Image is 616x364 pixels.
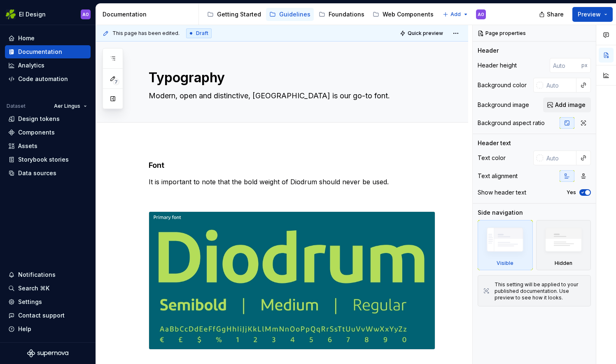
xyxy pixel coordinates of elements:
[543,151,576,165] input: Auto
[5,167,91,180] a: Data sources
[204,6,439,23] div: Page tree
[112,30,180,37] span: This page has been edited.
[478,139,511,147] div: Header text
[18,61,44,70] div: Analytics
[18,271,56,279] div: Notifications
[543,78,576,93] input: Auto
[572,7,613,22] button: Preview
[478,101,529,109] div: Background image
[149,177,435,187] p: It is important to note that the bold weight of Diodrum should never be used.
[103,10,195,19] div: Documentation
[478,154,506,162] div: Text color
[6,9,16,19] img: 56b5df98-d96d-4d7e-807c-0afdf3bdaefa.png
[18,34,35,42] div: Home
[439,8,504,21] a: App Components
[383,10,434,19] div: Web Components
[18,115,60,123] div: Design tokens
[5,282,91,295] button: Search ⌘K
[279,10,310,19] div: Guidelines
[5,139,91,153] a: Assets
[478,11,484,18] div: AO
[5,32,91,45] a: Home
[5,268,91,281] button: Notifications
[27,349,68,357] svg: Supernova Logo
[478,119,545,127] div: Background aspect ratio
[550,58,581,73] input: Auto
[18,169,56,177] div: Data sources
[495,281,586,301] div: This setting will be applied to your published documentation. Use preview to see how it looks.
[536,220,591,270] div: Hidden
[497,260,513,267] div: Visible
[578,10,601,19] span: Preview
[50,100,91,112] button: Aer Lingus
[478,220,533,270] div: Visible
[18,155,69,164] div: Storybook stories
[82,11,89,18] div: AO
[5,45,91,58] a: Documentation
[478,172,518,180] div: Text alignment
[18,142,37,150] div: Assets
[7,103,26,109] div: Dataset
[266,8,314,21] a: Guidelines
[478,188,526,197] div: Show header text
[567,189,576,196] label: Yes
[18,75,68,83] div: Code automation
[5,295,91,308] a: Settings
[555,101,586,109] span: Add image
[555,260,572,267] div: Hidden
[478,46,499,55] div: Header
[18,311,65,320] div: Contact support
[149,212,435,349] img: b01cb3ec-1490-4557-8012-1d14dcceac8e.jpeg
[478,61,517,70] div: Header height
[19,10,46,19] div: EI Design
[217,10,261,19] div: Getting Started
[329,10,364,19] div: Foundations
[113,79,119,85] span: 7
[2,5,94,23] button: EI DesignAO
[147,89,434,102] textarea: Modern, open and distinctive, [GEOGRAPHIC_DATA] is our go-to font.
[147,68,434,88] textarea: Typography
[5,126,91,139] a: Components
[440,9,471,20] button: Add
[149,160,435,170] h4: Font
[535,7,569,22] button: Share
[408,30,443,37] span: Quick preview
[478,209,523,217] div: Side navigation
[397,28,447,39] button: Quick preview
[204,8,264,21] a: Getting Started
[478,81,527,89] div: Background color
[5,72,91,86] a: Code automation
[5,59,91,72] a: Analytics
[18,298,42,306] div: Settings
[196,30,208,37] span: Draft
[18,325,31,333] div: Help
[543,97,591,112] button: Add image
[54,103,80,109] span: Aer Lingus
[18,128,55,137] div: Components
[18,284,49,292] div: Search ⌘K
[450,11,461,18] span: Add
[5,309,91,322] button: Contact support
[18,48,62,56] div: Documentation
[315,8,368,21] a: Foundations
[5,153,91,166] a: Storybook stories
[5,112,91,125] a: Design tokens
[5,322,91,336] button: Help
[547,10,564,19] span: Share
[581,62,588,69] p: px
[369,8,437,21] a: Web Components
